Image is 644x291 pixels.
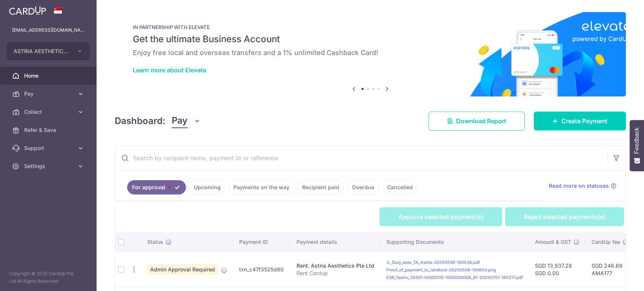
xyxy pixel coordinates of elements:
[115,12,626,96] img: Renovation banner
[586,252,635,287] td: SGD 246.69 AMA177
[429,112,525,130] a: Download Report
[172,114,201,128] button: Pay
[233,252,290,287] td: txn_c47f3525d80
[347,180,379,195] a: Overdue
[24,108,74,116] span: Collect
[386,260,480,265] a: 3._Duly_exec_TA_Astria-20250506-100536.pdf
[386,267,496,273] a: Proof_of_payment_to_landlord-20250506-100650.png
[24,144,74,152] span: Support
[133,48,608,57] h6: Enjoy free local and overseas transfers and a 1% unlimited Cashback Card!
[549,182,616,190] a: Read more on statuses
[380,232,529,252] th: Supporting Documents
[534,112,626,130] a: Create Payment
[127,180,186,195] a: For approval
[24,72,74,80] span: Home
[233,232,290,252] th: Payment ID
[297,270,374,277] p: Rent Cardup
[229,180,294,195] a: Payments on the way
[147,238,163,246] span: Status
[14,47,69,55] span: ASTRIA AESTHETICS PTE. LTD.
[592,238,620,246] span: CardUp fee
[133,66,206,74] a: Learn more about Elevate
[297,180,344,195] a: Recipient paid
[133,33,608,45] h5: Get the ultimate Business Account
[561,116,607,126] span: Create Payment
[115,146,607,170] input: Search by recipient name, payment id or reference
[456,116,506,126] span: Download Report
[24,162,74,170] span: Settings
[133,24,608,30] p: IN PARTNERSHIP WITH ELEVATE
[382,180,418,195] a: Cancelled
[9,6,46,15] img: CardUp
[297,262,374,270] div: Rent. Astria Aesthetics Pte Ltd
[12,26,85,34] p: [EMAIL_ADDRESS][DOMAIN_NAME]
[386,275,523,280] a: ESR_TaxInv_30301-t0000105-1000000006_81-20250701-185217.pdf
[172,114,188,128] span: Pay
[633,127,640,154] span: Feedback
[147,264,218,275] span: Admin Approval Required
[24,90,74,98] span: Pay
[115,114,166,128] h4: Dashboard:
[529,252,586,287] td: SGD 13,937.28 SGD 0.00
[535,238,571,246] span: Amount & GST
[630,120,644,171] button: Feedback - Show survey
[549,182,609,190] span: Read more on statuses
[7,42,90,60] button: ASTRIA AESTHETICS PTE. LTD.
[290,232,380,252] th: Payment details
[24,126,74,134] span: Refer & Save
[189,180,226,195] a: Upcoming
